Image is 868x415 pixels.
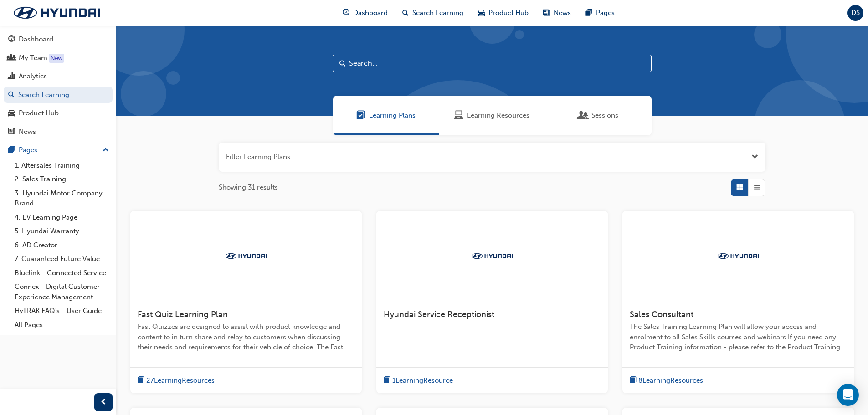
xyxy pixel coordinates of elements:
[19,53,47,63] div: My Team
[837,384,859,406] div: Open Intercom Messenger
[130,211,362,394] a: TrakFast Quiz Learning PlanFast Quizzes are designed to assist with product knowledge and content...
[596,8,615,18] span: Pages
[402,7,409,19] span: search-icon
[591,110,618,121] span: Sessions
[543,7,550,19] span: news-icon
[369,110,416,121] span: Learning Plans
[335,4,395,22] a: guage-iconDashboard
[19,145,37,155] div: Pages
[412,8,463,18] span: Search Learning
[11,224,113,238] a: 5. Hyundai Warranty
[454,110,463,121] span: Learning Resources
[8,146,15,154] span: pages-icon
[851,8,860,18] span: DS
[339,58,346,69] span: Search
[100,397,107,408] span: prev-icon
[353,8,388,18] span: Dashboard
[8,128,15,136] span: news-icon
[736,182,743,193] span: Grid
[11,172,113,186] a: 2. Sales Training
[384,375,390,386] span: book-icon
[630,309,693,319] span: Sales Consultant
[11,186,113,210] a: 3. Hyundai Motor Company Brand
[467,251,517,261] img: Trak
[630,322,847,353] span: The Sales Training Learning Plan will allow your access and enrolment to all Sales Skills courses...
[751,152,758,162] button: Open the filter
[376,211,608,394] a: TrakHyundai Service Receptionistbook-icon1LearningResource
[8,109,15,118] span: car-icon
[395,4,471,22] a: search-iconSearch Learning
[4,29,113,142] button: DashboardMy TeamAnalyticsSearch LearningProduct HubNews
[4,50,113,67] a: My Team
[4,105,113,122] a: Product Hub
[630,375,637,386] span: book-icon
[488,8,529,18] span: Product Hub
[11,238,113,252] a: 6. AD Creator
[586,7,592,19] span: pages-icon
[630,375,703,386] button: book-icon8LearningResources
[384,375,453,386] button: book-icon1LearningResource
[8,36,15,44] span: guage-icon
[11,304,113,318] a: HyTRAK FAQ's - User Guide
[19,127,36,137] div: News
[713,251,763,261] img: Trak
[333,55,652,72] input: Search...
[333,96,439,135] a: Learning PlansLearning Plans
[138,375,144,386] span: book-icon
[554,8,571,18] span: News
[4,68,113,85] a: Analytics
[545,96,652,135] a: SessionsSessions
[579,110,588,121] span: Sessions
[103,144,109,156] span: up-icon
[638,375,703,386] span: 8 Learning Resources
[11,318,113,332] a: All Pages
[4,87,113,103] a: Search Learning
[8,54,15,62] span: people-icon
[439,96,545,135] a: Learning ResourcesLearning Resources
[19,108,59,118] div: Product Hub
[343,7,349,19] span: guage-icon
[219,182,278,193] span: Showing 31 results
[11,266,113,280] a: Bluelink - Connected Service
[4,123,113,140] a: News
[8,91,15,99] span: search-icon
[754,182,760,193] span: List
[138,322,354,353] span: Fast Quizzes are designed to assist with product knowledge and content to in turn share and relay...
[467,110,529,121] span: Learning Resources
[384,309,494,319] span: Hyundai Service Receptionist
[8,72,15,81] span: chart-icon
[11,159,113,173] a: 1. Aftersales Training
[5,3,109,22] img: Trak
[221,251,271,261] img: Trak
[471,4,536,22] a: car-iconProduct Hub
[138,375,215,386] button: book-icon27LearningResources
[146,375,215,386] span: 27 Learning Resources
[356,110,365,121] span: Learning Plans
[49,54,64,63] div: Tooltip anchor
[19,34,53,45] div: Dashboard
[536,4,578,22] a: news-iconNews
[11,252,113,266] a: 7. Guaranteed Future Value
[4,142,113,159] button: Pages
[11,210,113,225] a: 4. EV Learning Page
[11,280,113,304] a: Connex - Digital Customer Experience Management
[847,5,863,21] button: DS
[478,7,485,19] span: car-icon
[19,71,47,82] div: Analytics
[578,4,622,22] a: pages-iconPages
[392,375,453,386] span: 1 Learning Resource
[138,309,228,319] span: Fast Quiz Learning Plan
[622,211,854,394] a: TrakSales ConsultantThe Sales Training Learning Plan will allow your access and enrolment to all ...
[4,31,113,48] a: Dashboard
